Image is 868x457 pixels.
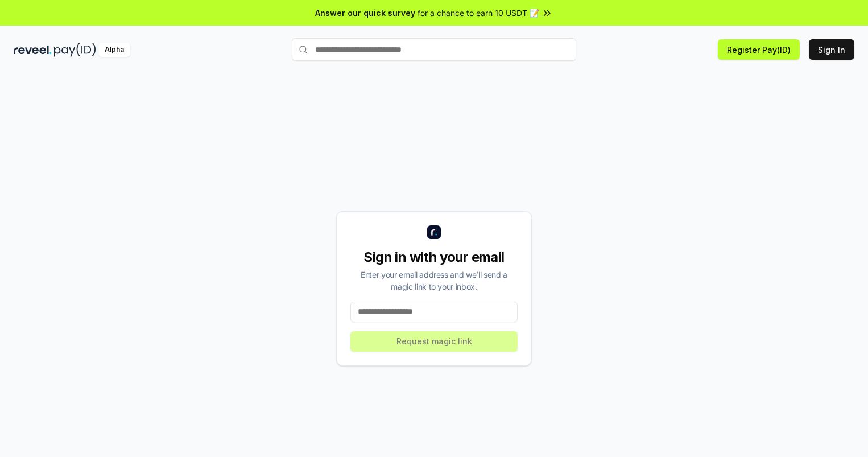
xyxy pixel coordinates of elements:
div: Enter your email address and we’ll send a magic link to your inbox. [350,269,518,293]
div: Alpha [98,43,130,57]
img: reveel_dark [14,43,52,57]
button: Sign In [809,39,854,60]
span: Answer our quick survey [315,7,415,19]
div: Sign in with your email [350,248,518,266]
img: pay_id [54,43,96,57]
span: for a chance to earn 10 USDT 📝 [418,7,539,19]
img: logo_small [427,225,441,239]
button: Register Pay(ID) [718,39,800,60]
